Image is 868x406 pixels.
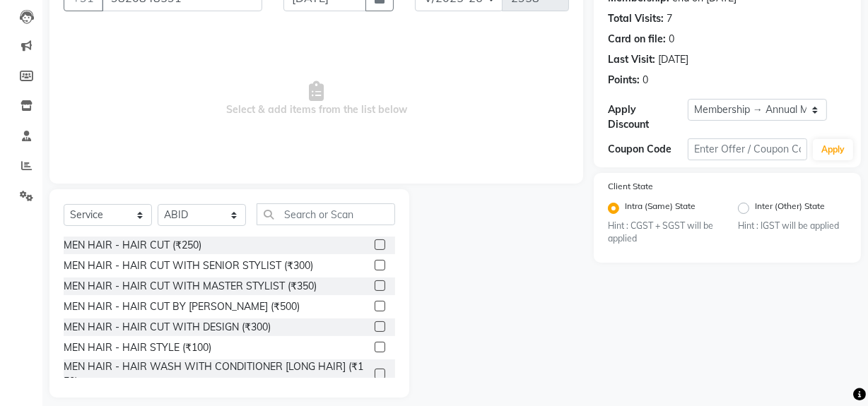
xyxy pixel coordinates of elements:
[667,11,672,26] div: 7
[738,220,847,232] small: Hint : IGST will be applied
[658,52,688,67] div: [DATE]
[608,73,640,88] div: Points:
[608,52,655,67] div: Last Visit:
[669,32,674,47] div: 0
[64,258,313,273] div: MEN HAIR - HAIR CUT WITH SENIOR STYLIST (₹300)
[64,279,317,294] div: MEN HAIR - HAIR CUT WITH MASTER STYLIST (₹350)
[608,142,688,157] div: Coupon Code
[608,180,653,193] label: Client State
[64,299,300,314] div: MEN HAIR - HAIR CUT BY [PERSON_NAME] (₹500)
[608,102,688,132] div: Apply Discount
[64,238,201,253] div: MEN HAIR - HAIR CUT (₹250)
[813,139,853,160] button: Apply
[64,340,211,355] div: MEN HAIR - HAIR STYLE (₹100)
[64,320,271,335] div: MEN HAIR - HAIR CUT WITH DESIGN (₹300)
[608,32,666,47] div: Card on file:
[608,11,664,26] div: Total Visits:
[625,200,696,217] label: Intra (Same) State
[643,73,648,88] div: 0
[257,203,395,225] input: Search or Scan
[608,220,717,246] small: Hint : CGST + SGST will be applied
[755,200,825,217] label: Inter (Other) State
[64,28,569,169] span: Select & add items from the list below
[688,138,807,160] input: Enter Offer / Coupon Code
[64,359,369,389] div: MEN HAIR - HAIR WASH WITH CONDITIONER [LONG HAIR] (₹150)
